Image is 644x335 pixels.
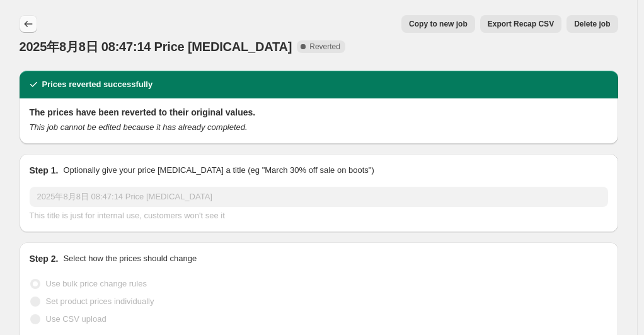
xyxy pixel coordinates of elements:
[409,19,468,29] span: Copy to new job
[46,279,147,288] span: Use bulk price change rules
[401,15,475,33] button: Copy to new job
[63,252,197,265] p: Select how the prices should change
[30,187,608,207] input: 30% off holiday sale
[30,122,248,132] i: This job cannot be edited because it has already completed.
[46,314,106,324] span: Use CSV upload
[566,15,618,33] button: Delete job
[46,297,154,306] span: Set product prices individually
[480,15,561,33] button: Export Recap CSV
[309,42,340,52] span: Reverted
[488,19,554,29] span: Export Recap CSV
[63,164,374,177] p: Optionally give your price [MEDICAL_DATA] a title (eg "March 30% off sale on boots")
[30,211,225,220] span: This title is just for internal use, customers won't see it
[30,252,59,265] h2: Step 2.
[42,78,153,91] h2: Prices reverted successfully
[574,19,610,29] span: Delete job
[20,40,292,54] span: 2025年8月8日 08:47:14 Price [MEDICAL_DATA]
[30,106,608,119] h2: The prices have been reverted to their original values.
[30,164,59,177] h2: Step 1.
[20,15,37,33] button: Price change jobs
